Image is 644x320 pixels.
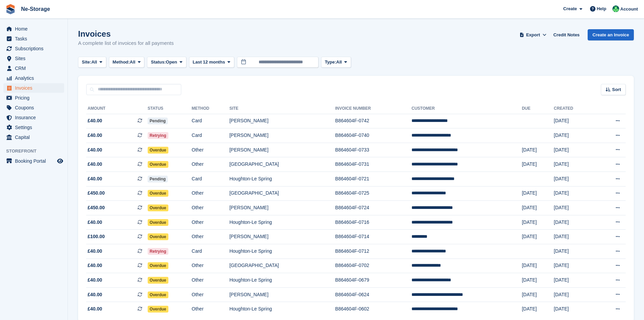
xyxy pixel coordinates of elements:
[88,161,102,168] span: £40.00
[229,273,335,288] td: Houghton-Le Spring
[88,117,102,124] span: £40.00
[522,287,554,302] td: [DATE]
[147,57,186,68] button: Status: Open
[189,57,234,68] button: Last 12 months
[321,57,351,68] button: Type: All
[522,157,554,172] td: [DATE]
[78,57,106,68] button: Site: All
[518,29,548,40] button: Export
[3,64,64,73] a: menu
[88,277,102,284] span: £40.00
[3,103,64,112] a: menu
[335,143,411,157] td: B864604F-0733
[148,248,168,255] span: Retrying
[192,172,229,186] td: Card
[88,233,105,240] span: £100.00
[130,59,135,66] span: All
[193,59,225,66] span: Last 12 months
[88,132,102,139] span: £40.00
[192,186,229,201] td: Other
[335,201,411,215] td: B864604F-0724
[148,176,168,182] span: Pending
[620,6,638,13] span: Account
[78,39,174,47] p: A complete list of invoices for all payments
[522,273,554,288] td: [DATE]
[612,5,619,12] img: Jay Johal
[148,118,168,124] span: Pending
[91,59,97,66] span: All
[192,215,229,230] td: Other
[192,128,229,143] td: Card
[56,157,64,165] a: Preview store
[229,172,335,186] td: Houghton-Le Spring
[148,233,168,240] span: Overdue
[229,143,335,157] td: [PERSON_NAME]
[229,302,335,316] td: Houghton-Le Spring
[88,146,102,154] span: £40.00
[113,59,130,66] span: Method:
[82,59,91,66] span: Site:
[335,128,411,143] td: B864604F-0740
[554,172,595,186] td: [DATE]
[3,73,64,83] a: menu
[192,259,229,273] td: Other
[554,186,595,201] td: [DATE]
[612,86,621,93] span: Sort
[522,215,554,230] td: [DATE]
[192,201,229,215] td: Other
[3,93,64,103] a: menu
[597,5,606,12] span: Help
[109,57,145,68] button: Method: All
[148,103,192,114] th: Status
[554,273,595,288] td: [DATE]
[88,190,105,197] span: £450.00
[192,287,229,302] td: Other
[336,59,342,66] span: All
[554,302,595,316] td: [DATE]
[554,157,595,172] td: [DATE]
[551,29,582,40] a: Credit Notes
[192,273,229,288] td: Other
[3,113,64,122] a: menu
[88,204,105,211] span: £450.00
[15,73,56,83] span: Analytics
[192,230,229,244] td: Other
[15,44,56,53] span: Subscriptions
[15,83,56,93] span: Invoices
[229,244,335,259] td: Houghton-Le Spring
[15,64,56,73] span: CRM
[335,302,411,316] td: B864604F-0602
[411,103,522,114] th: Customer
[148,219,168,226] span: Overdue
[554,259,595,273] td: [DATE]
[229,201,335,215] td: [PERSON_NAME]
[335,157,411,172] td: B864604F-0731
[3,24,64,34] a: menu
[88,248,102,255] span: £40.00
[554,103,595,114] th: Created
[526,32,540,38] span: Export
[88,262,102,269] span: £40.00
[3,132,64,142] a: menu
[335,186,411,201] td: B864604F-0725
[148,161,168,168] span: Overdue
[554,287,595,302] td: [DATE]
[18,3,53,15] a: Ne-Storage
[522,186,554,201] td: [DATE]
[335,114,411,128] td: B864604F-0742
[148,262,168,269] span: Overdue
[148,291,168,298] span: Overdue
[335,215,411,230] td: B864604F-0716
[148,147,168,154] span: Overdue
[15,113,56,122] span: Insurance
[5,4,16,14] img: stora-icon-8386f47178a22dfd0bd8f6a31ec36ba5ce8667c1dd55bd0f319d3a0aa187defe.svg
[229,215,335,230] td: Houghton-Le Spring
[335,287,411,302] td: B864604F-0624
[325,59,336,66] span: Type:
[522,143,554,157] td: [DATE]
[192,114,229,128] td: Card
[554,128,595,143] td: [DATE]
[3,123,64,132] a: menu
[88,175,102,182] span: £40.00
[554,143,595,157] td: [DATE]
